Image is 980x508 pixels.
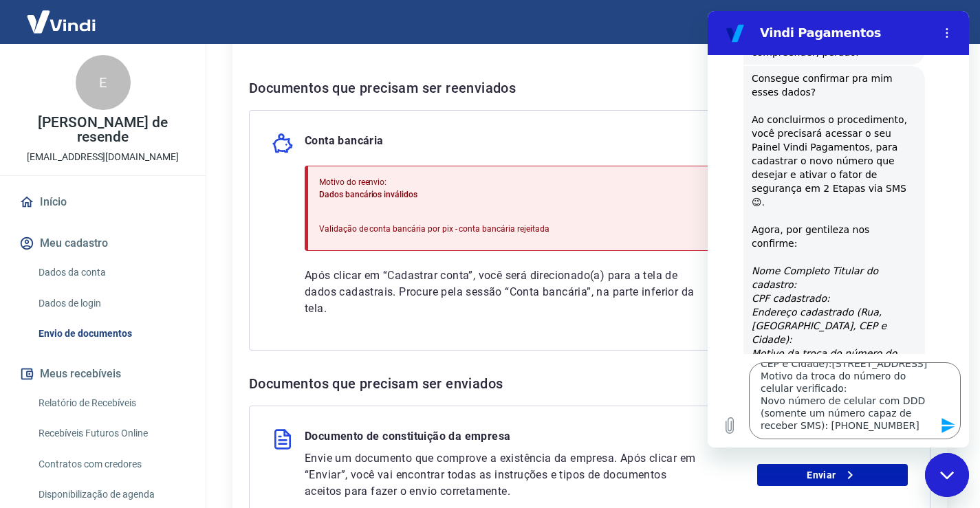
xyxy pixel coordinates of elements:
p: Após clicar em “Cadastrar conta”, você será direcionado(a) para a tela de dados cadastrais. Procu... [305,267,697,317]
i: Motivo da troca do número do celular verificado: [44,337,189,362]
a: Envio de documentos [33,320,189,348]
textarea: Nome Completo Titular do cadastro: [PERSON_NAME] DE RESENDE CPF cadastrado: 049.678.696-29 Endere... [41,351,253,428]
span: Dados bancários inválidos [319,190,417,199]
p: Conta bancária [305,133,384,155]
p: [EMAIL_ADDRESS][DOMAIN_NAME] [27,150,179,164]
h6: Documentos que precisam ser reenviados [249,77,930,99]
a: Relatório de Recebíveis [33,389,189,417]
button: Enviar mensagem [226,401,253,428]
img: Vindi [17,1,106,43]
div: Consegue confirmar pra mim esses dados? Ao concluirmos o procedimento, você precisará acessar o s... [44,60,209,459]
a: Contratos com credores [33,450,189,478]
img: file.3f2e98d22047474d3a157069828955b5.svg [272,428,294,450]
i: Nome Completo Titular do cadastro: [44,254,171,279]
a: Dados de login [33,289,189,318]
p: Validação de conta bancária por pix - conta bancária rejeitada [319,223,549,235]
a: Dados da conta [33,258,189,287]
p: Envie um documento que comprove a existência da empresa. Após clicar em “Enviar”, você vai encont... [305,450,697,500]
p: Motivo do reenvio: [319,176,549,188]
div: E [76,55,131,110]
button: Carregar arquivo [8,401,36,428]
h6: Documentos que precisam ser enviados [249,373,930,395]
a: Início [17,187,189,217]
button: Meus recebíveis [17,359,189,389]
button: Meu cadastro [17,228,189,258]
iframe: Janela de mensagens [708,11,969,448]
button: Sair [914,10,963,35]
i: Endereço cadastrado (Rua, [GEOGRAPHIC_DATA], CEP e Cidade): [44,296,179,334]
i: CPF cadastrado: [44,282,122,293]
a: Recebíveis Futuros Online [33,419,189,448]
img: money_pork.0c50a358b6dafb15dddc3eea48f23780.svg [272,133,294,155]
p: [PERSON_NAME] de resende [11,115,195,144]
a: Enviar [757,464,908,486]
iframe: Botão para abrir a janela de mensagens, conversa em andamento [925,453,969,497]
p: Documento de constituição da empresa [305,428,510,450]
